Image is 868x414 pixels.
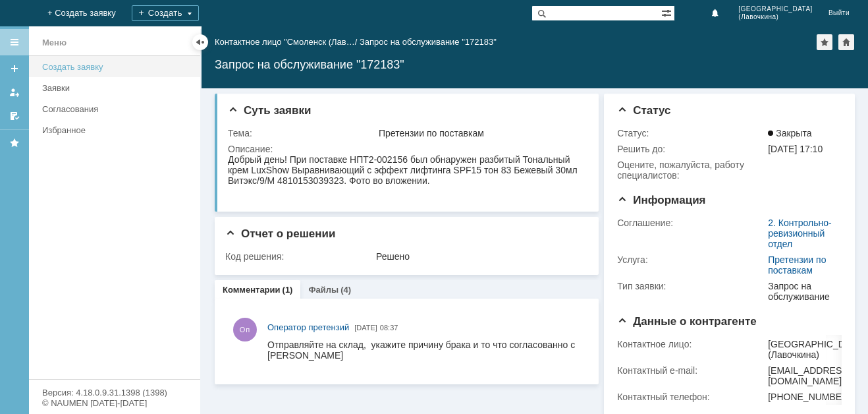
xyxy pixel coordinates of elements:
[283,285,293,295] div: (1)
[768,339,864,360] div: [GEOGRAPHIC_DATA] (Лавочкина)
[617,254,765,265] div: Услуга:
[225,251,373,262] div: Код решения:
[379,128,582,138] div: Претензии по поставкам
[228,104,311,117] span: Суть заявки
[215,58,855,71] div: Запрос на обслуживание "172183"
[228,144,585,154] div: Описание:
[738,5,813,13] span: [GEOGRAPHIC_DATA]
[617,128,765,138] div: Статус:
[376,251,582,262] div: Решено
[360,37,497,47] div: Запрос на обслуживание "172183"
[354,324,377,332] span: [DATE]
[267,322,349,332] span: Оператор претензий
[617,339,765,349] div: Контактное лицо:
[617,144,765,154] div: Решить до:
[617,218,765,228] div: Соглашение:
[380,324,398,332] span: 08:37
[617,365,765,376] div: Контактный e-mail:
[738,13,813,21] span: (Лавочкина)
[838,34,854,50] div: Сделать домашней страницей
[4,105,25,127] a: Мои согласования
[37,57,198,77] a: Создать заявку
[817,34,832,50] div: Добавить в избранное
[215,37,355,47] a: Контактное лицо "Смоленск (Лав…
[37,78,198,98] a: Заявки
[617,194,705,206] span: Информация
[4,58,25,79] a: Создать заявку
[661,6,674,18] span: Расширенный поиск
[132,5,199,21] div: Создать
[42,62,192,72] div: Создать заявку
[308,285,339,295] a: Файлы
[768,128,811,138] span: Закрыта
[37,99,198,119] a: Согласования
[4,82,25,103] a: Мои заявки
[42,35,67,51] div: Меню
[215,37,360,47] div: /
[42,125,178,135] div: Избранное
[42,104,192,114] div: Согласования
[768,254,826,276] a: Претензии по поставкам
[192,34,208,50] div: Скрыть меню
[228,128,376,138] div: Тема:
[617,281,765,291] div: Тип заявки:
[768,281,836,302] div: Запрос на обслуживание
[617,315,757,328] span: Данные о контрагенте
[768,218,832,249] a: 2. Контрольно-ревизионный отдел
[42,388,187,397] div: Версия: 4.18.0.9.31.1398 (1398)
[617,392,765,402] div: Контактный телефон:
[267,321,349,334] a: Оператор претензий
[42,83,192,93] div: Заявки
[617,104,670,117] span: Статус
[768,365,864,386] div: [EMAIL_ADDRESS][DOMAIN_NAME]
[225,227,335,240] span: Отчет о решении
[340,285,351,295] div: (4)
[768,144,823,154] span: [DATE] 17:10
[617,160,765,181] div: Oцените, пожалуйста, работу специалистов:
[768,392,864,402] div: [PHONE_NUMBER]
[223,285,281,295] a: Комментарии
[42,399,187,407] div: © NAUMEN [DATE]-[DATE]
